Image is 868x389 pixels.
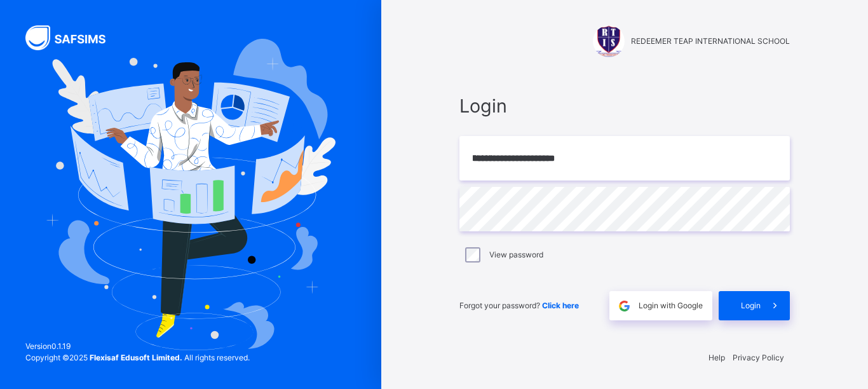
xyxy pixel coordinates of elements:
[459,301,579,310] span: Forgot your password?
[25,341,250,352] span: Version 0.1.19
[741,300,761,311] span: Login
[90,353,182,362] strong: Flexisaf Edusoft Limited.
[733,353,784,362] a: Privacy Policy
[46,39,335,350] img: Hero Image
[631,36,790,47] span: REDEEMER TEAP INTERNATIONAL SCHOOL
[709,353,725,362] a: Help
[617,299,632,313] img: google.396cfc9801f0270233282035f929180a.svg
[489,249,543,261] label: View password
[459,92,790,119] span: Login
[25,25,121,50] img: SAFSIMS Logo
[25,353,250,362] span: Copyright © 2025 All rights reserved.
[639,300,703,311] span: Login with Google
[542,301,579,310] a: Click here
